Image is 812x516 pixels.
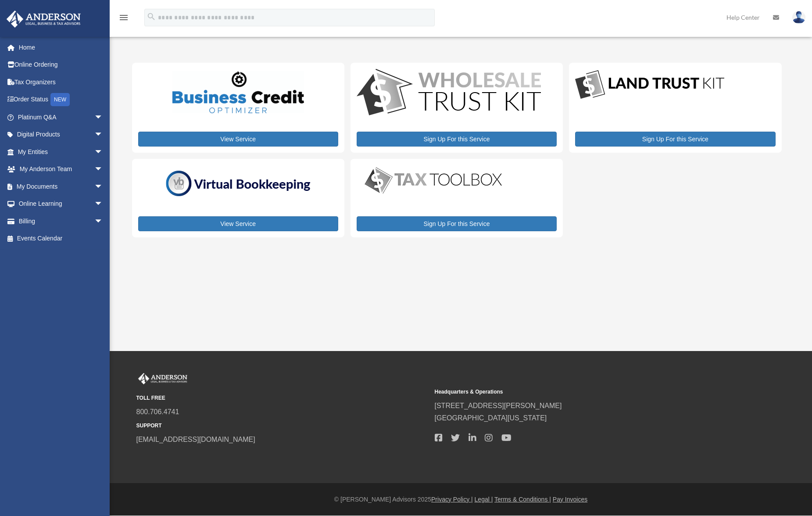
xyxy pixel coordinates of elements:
[431,496,473,503] a: Privacy Policy |
[6,126,112,143] a: Digital Productsarrow_drop_down
[357,165,510,196] img: taxtoolbox_new-1.webp
[118,15,129,23] a: menu
[136,436,255,443] a: [EMAIL_ADDRESS][DOMAIN_NAME]
[136,421,429,430] small: SUPPORT
[6,230,116,247] a: Events Calendar
[94,212,112,230] span: arrow_drop_down
[6,195,116,213] a: Online Learningarrow_drop_down
[4,11,83,28] img: Anderson Advisors Platinum Portal
[6,56,116,74] a: Online Ordering
[6,178,116,195] a: My Documentsarrow_drop_down
[94,161,112,179] span: arrow_drop_down
[50,93,70,106] div: NEW
[136,408,179,416] a: 800.706.4741
[575,69,724,101] img: LandTrust_lgo-1.jpg
[136,394,429,403] small: TOLL FREE
[6,212,116,230] a: Billingarrow_drop_down
[138,216,338,231] a: View Service
[94,195,112,213] span: arrow_drop_down
[147,12,156,21] i: search
[435,402,562,409] a: [STREET_ADDRESS][PERSON_NAME]
[94,126,112,144] span: arrow_drop_down
[357,132,557,147] a: Sign Up For this Service
[792,11,805,24] img: User Pic
[118,12,129,23] i: menu
[6,39,116,56] a: Home
[6,161,116,178] a: My Anderson Teamarrow_drop_down
[553,496,587,503] a: Pay Invoices
[6,91,116,109] a: Order StatusNEW
[94,143,112,161] span: arrow_drop_down
[94,108,112,126] span: arrow_drop_down
[435,414,547,422] a: [GEOGRAPHIC_DATA][US_STATE]
[6,108,116,126] a: Platinum Q&Aarrow_drop_down
[575,132,775,147] a: Sign Up For this Service
[94,178,112,196] span: arrow_drop_down
[6,73,116,91] a: Tax Organizers
[475,496,493,503] a: Legal |
[435,387,727,397] small: Headquarters & Operations
[110,494,812,505] div: © [PERSON_NAME] Advisors 2025
[6,143,116,161] a: My Entitiesarrow_drop_down
[357,216,557,231] a: Sign Up For this Service
[494,496,551,503] a: Terms & Conditions |
[138,132,338,147] a: View Service
[357,69,541,118] img: WS-Trust-Kit-lgo-1.jpg
[136,373,189,384] img: Anderson Advisors Platinum Portal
